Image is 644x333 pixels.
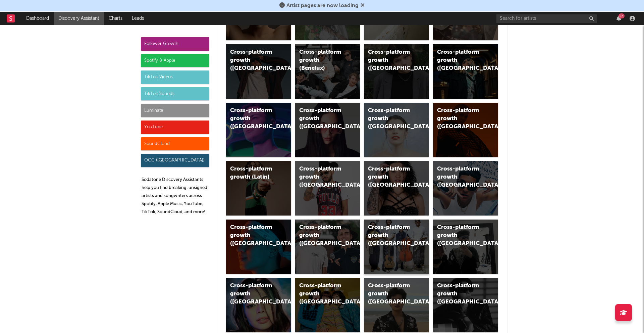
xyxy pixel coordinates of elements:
div: Cross-platform growth ([GEOGRAPHIC_DATA]) [230,224,276,248]
div: Cross-platform growth ([GEOGRAPHIC_DATA]) [437,282,483,306]
a: Cross-platform growth ([GEOGRAPHIC_DATA]) [364,220,429,274]
a: Cross-platform growth ([GEOGRAPHIC_DATA]) [433,44,498,99]
a: Leads [127,12,149,25]
a: Cross-platform growth ([GEOGRAPHIC_DATA]) [226,44,291,99]
a: Cross-platform growth ([GEOGRAPHIC_DATA]) [433,220,498,274]
div: Cross-platform growth ([GEOGRAPHIC_DATA]) [299,165,345,189]
a: Cross-platform growth ([GEOGRAPHIC_DATA]) [226,103,291,157]
div: Spotify & Apple [141,54,209,67]
a: Cross-platform growth ([GEOGRAPHIC_DATA]) [433,103,498,157]
a: Cross-platform growth ([GEOGRAPHIC_DATA]) [226,220,291,274]
div: SoundCloud [141,137,209,151]
div: Cross-platform growth (Benelux) [299,48,345,73]
span: Dismiss [361,3,365,8]
div: Follower Growth [141,37,209,51]
div: Cross-platform growth ([GEOGRAPHIC_DATA]) [368,48,414,73]
div: Cross-platform growth ([GEOGRAPHIC_DATA]) [299,224,345,248]
div: TikTok Videos [141,70,209,84]
a: Cross-platform growth (Latin) [226,161,291,216]
div: Cross-platform growth ([GEOGRAPHIC_DATA]) [368,107,414,131]
div: TikTok Sounds [141,87,209,101]
a: Cross-platform growth ([GEOGRAPHIC_DATA]) [433,161,498,216]
div: Cross-platform growth ([GEOGRAPHIC_DATA]) [230,48,276,73]
a: Discovery Assistant [54,12,104,25]
div: YouTube [141,121,209,134]
a: Dashboard [21,12,54,25]
button: 23 [616,16,621,21]
a: Cross-platform growth ([GEOGRAPHIC_DATA]) [295,103,360,157]
a: Cross-platform growth ([GEOGRAPHIC_DATA]) [433,278,498,332]
input: Search for artists [496,14,597,23]
div: Cross-platform growth (Latin) [230,165,276,181]
div: Cross-platform growth ([GEOGRAPHIC_DATA]) [368,224,414,248]
p: Sodatone Discovery Assistants help you find breaking, unsigned artists and songwriters across Spo... [142,176,209,216]
a: Cross-platform growth (Benelux) [295,44,360,99]
a: Charts [104,12,127,25]
div: Cross-platform growth ([GEOGRAPHIC_DATA]) [230,282,276,306]
div: Cross-platform growth ([GEOGRAPHIC_DATA]) [437,224,483,248]
a: Cross-platform growth ([GEOGRAPHIC_DATA]) [295,220,360,274]
div: Cross-platform growth ([GEOGRAPHIC_DATA]) [437,165,483,189]
div: Cross-platform growth ([GEOGRAPHIC_DATA]) [437,48,483,73]
div: Cross-platform growth ([GEOGRAPHIC_DATA]) [368,165,414,189]
a: Cross-platform growth ([GEOGRAPHIC_DATA]) [226,278,291,332]
div: 23 [619,13,625,18]
div: OCC ([GEOGRAPHIC_DATA]) [141,154,209,167]
div: Luminate [141,104,209,117]
div: Cross-platform growth ([GEOGRAPHIC_DATA]) [299,107,345,131]
a: Cross-platform growth ([GEOGRAPHIC_DATA]) [364,278,429,332]
span: Artist pages are now loading [286,3,359,8]
div: Cross-platform growth ([GEOGRAPHIC_DATA]) [230,107,276,131]
a: Cross-platform growth ([GEOGRAPHIC_DATA]) [364,161,429,216]
a: Cross-platform growth ([GEOGRAPHIC_DATA]) [295,278,360,332]
div: Cross-platform growth ([GEOGRAPHIC_DATA]) [368,282,414,306]
a: Cross-platform growth ([GEOGRAPHIC_DATA]) [295,161,360,216]
div: Cross-platform growth ([GEOGRAPHIC_DATA]) [299,282,345,306]
a: Cross-platform growth ([GEOGRAPHIC_DATA]) [364,44,429,99]
div: Cross-platform growth ([GEOGRAPHIC_DATA]) [437,107,483,131]
a: Cross-platform growth ([GEOGRAPHIC_DATA]) [364,103,429,157]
